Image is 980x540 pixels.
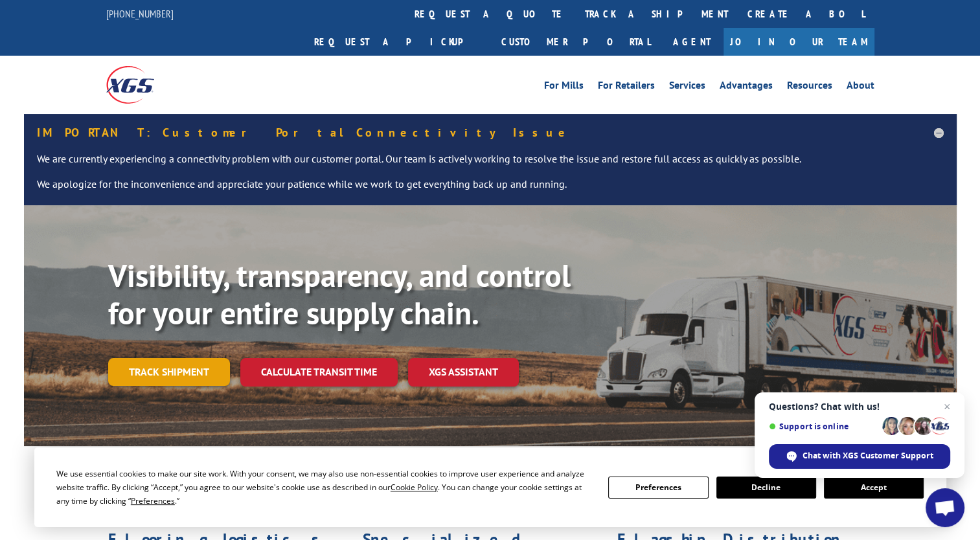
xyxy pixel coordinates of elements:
a: Customer Portal [492,28,660,56]
a: Services [669,80,705,95]
div: Chat with XGS Customer Support [769,444,950,469]
p: We apologize for the inconvenience and appreciate your patience while we work to get everything b... [37,177,944,192]
span: Preferences [131,495,175,506]
a: Join Our Team [724,28,874,56]
button: Accept [824,477,924,499]
button: Preferences [608,477,708,499]
b: Visibility, transparency, and control for your entire supply chain. [108,255,571,333]
a: Resources [787,80,832,95]
a: XGS ASSISTANT [408,358,519,386]
a: Agent [660,28,724,56]
a: For Retailers [598,80,655,95]
div: Open chat [926,488,964,527]
span: Cookie Policy [391,482,438,493]
h5: IMPORTANT: Customer Portal Connectivity Issue [37,127,944,139]
button: Decline [716,477,816,499]
div: Cookie Consent Prompt [34,447,946,527]
div: We use essential cookies to make our site work. With your consent, we may also use non-essential ... [56,467,593,508]
a: Advantages [720,80,773,95]
a: For Mills [544,80,584,95]
p: We are currently experiencing a connectivity problem with our customer portal. Our team is active... [37,152,944,177]
a: [PHONE_NUMBER] [106,7,174,20]
a: About [847,80,874,95]
a: Calculate transit time [240,358,398,386]
span: Chat with XGS Customer Support [803,450,933,462]
a: Request a pickup [304,28,492,56]
span: Questions? Chat with us! [769,401,950,412]
span: Support is online [769,422,878,431]
span: Close chat [939,399,955,414]
a: Track shipment [108,358,230,385]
